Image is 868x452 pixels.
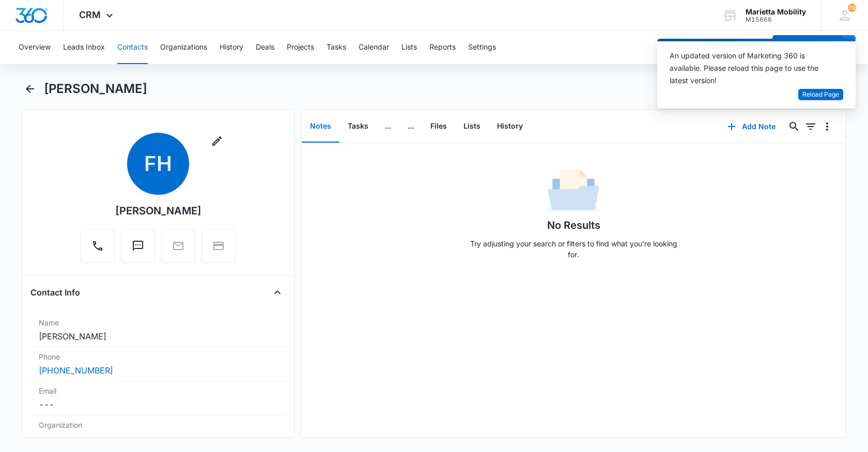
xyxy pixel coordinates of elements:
[670,50,831,87] div: An updated version of Marketing 360 is available. Please reload this page to use the latest version!
[39,432,277,445] dd: ---
[22,81,38,97] button: Back
[19,31,51,64] button: Overview
[160,31,207,64] button: Organizations
[786,118,802,135] button: Search...
[399,111,422,143] button: ...
[117,31,148,64] button: Contacts
[30,415,286,449] div: Organization---
[798,89,843,101] button: Reload Page
[489,111,531,143] button: History
[39,351,277,362] label: Phone
[81,245,115,254] a: Call
[81,229,115,263] button: Call
[848,4,856,12] span: 70
[848,4,856,12] div: notifications count
[39,330,277,342] dd: [PERSON_NAME]
[819,118,835,135] button: Overflow Menu
[269,284,286,301] button: Close
[302,111,339,143] button: Notes
[39,419,277,430] label: Organization
[30,313,286,347] div: Name[PERSON_NAME]
[468,31,496,64] button: Settings
[121,245,155,254] a: Text
[429,31,456,64] button: Reports
[359,31,389,64] button: Calendar
[220,31,243,64] button: History
[121,229,155,263] button: Text
[63,31,105,64] button: Leads Inbox
[455,111,489,143] button: Lists
[327,31,346,64] button: Tasks
[802,90,839,100] span: Reload Page
[287,31,314,64] button: Projects
[39,385,277,396] label: Email
[256,31,274,64] button: Deals
[127,133,189,195] span: FH
[44,81,147,97] h1: [PERSON_NAME]
[547,217,600,233] h1: No Results
[465,238,682,260] p: Try adjusting your search or filters to find what you’re looking for.
[30,381,286,415] div: Email---
[39,364,113,377] a: [PHONE_NUMBER]
[717,114,786,139] button: Add Note
[746,16,806,23] div: account id
[339,111,377,143] button: Tasks
[802,118,819,135] button: Filters
[79,9,101,20] span: CRM
[401,31,417,64] button: Lists
[746,8,806,16] div: account name
[422,111,455,143] button: Files
[115,203,202,219] div: [PERSON_NAME]
[30,286,80,299] h4: Contact Info
[39,317,277,328] label: Name
[377,111,399,143] button: ...
[772,35,842,60] button: Add Contact
[548,166,599,217] img: No Data
[39,398,277,411] dd: ---
[30,347,286,381] div: Phone[PHONE_NUMBER]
